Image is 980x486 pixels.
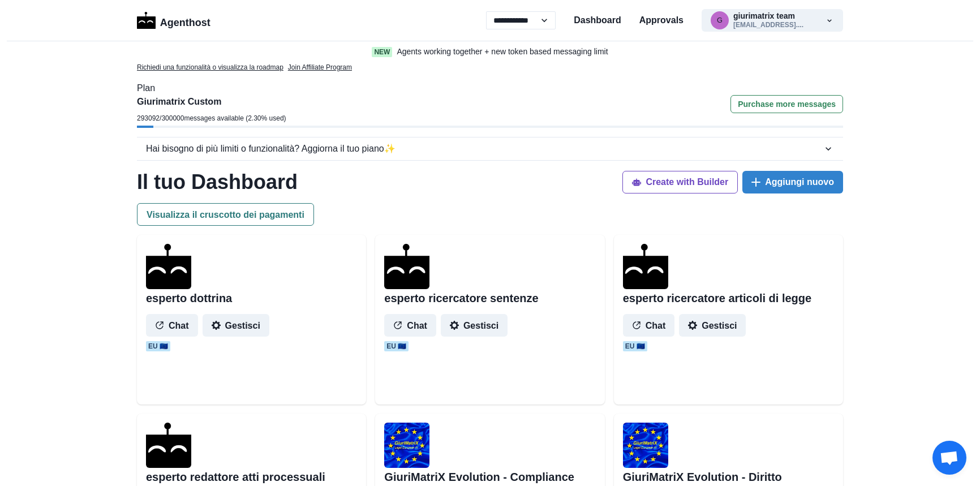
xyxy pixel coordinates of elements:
[623,291,811,305] h2: esperto ricercatore articoli di legge
[137,95,286,109] p: Giurimatrix Custom
[702,9,843,32] button: giurimatrix@gmail.comgiurimatrix team[EMAIL_ADDRESS]....
[137,137,843,160] button: Hai bisogno di più limiti o funzionalità? Aggiorna il tuo piano✨
[137,113,286,123] p: 293092 / 300000 messages available ( 2.30 % used)
[384,291,538,305] h2: esperto ricercatore sentenze
[397,46,608,58] p: Agents working together + new token based messaging limit
[623,314,675,337] button: Chat
[384,341,409,351] span: EU 🇪🇺
[137,81,843,95] p: Plan
[623,244,668,289] img: agenthostmascotdark.ico
[146,423,191,468] img: agenthostmascotdark.ico
[146,470,325,484] h2: esperto redattore atti processuali
[137,62,283,72] a: Richiedi una funzionalità o visualizza la roadmap
[348,46,632,58] a: NewAgents working together + new token based messaging limit
[146,341,170,351] span: EU 🇪🇺
[742,171,843,193] button: Aggiungi nuovo
[137,170,298,194] h1: Il tuo Dashboard
[730,95,843,126] a: Purchase more messages
[146,244,191,289] img: agenthostmascotdark.ico
[384,423,429,468] img: user%2F1706%2Fc69140c4-d187-40b2-8d31-27057e89bcfe
[160,11,210,31] p: Agenthost
[384,314,436,337] button: Chat
[639,14,684,27] a: Approvals
[137,11,210,31] a: LogoAgenthost
[372,47,392,57] span: New
[137,203,314,226] button: Visualizza il cruscotto dei pagamenti
[622,171,738,193] button: Create with Builder
[623,341,647,351] span: EU 🇪🇺
[288,62,352,72] a: Join Affiliate Program
[384,244,429,289] img: agenthostmascotdark.ico
[574,14,621,27] a: Dashboard
[146,142,823,156] div: Hai bisogno di più limiti o funzionalità? Aggiorna il tuo piano ✨
[679,314,746,337] button: Gestisci
[730,95,843,113] button: Purchase more messages
[623,423,668,468] img: user%2F1706%2F7dea465f-1924-49cc-a643-3e1d40af1abd
[146,291,232,305] h2: esperto dottrina
[203,314,269,337] button: Gestisci
[137,12,156,29] img: Logo
[441,314,508,337] button: Gestisci
[146,314,198,337] button: Chat
[932,441,966,475] a: Aprire la chat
